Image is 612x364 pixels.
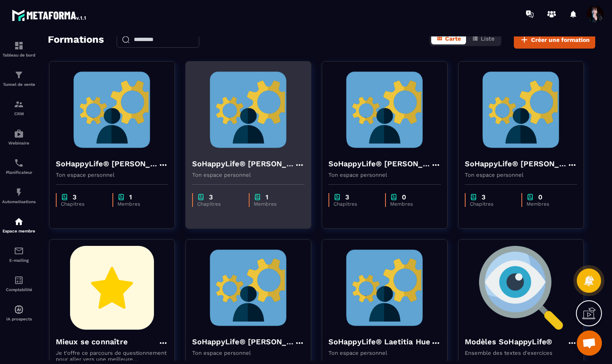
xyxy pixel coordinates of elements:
a: automationsautomationsAutomatisations [2,181,36,210]
p: Chapitres [470,201,513,207]
p: 0 [402,193,406,201]
a: schedulerschedulerPlanificateur [2,152,36,181]
p: Chapitres [61,201,104,207]
p: CRM [2,111,36,116]
img: formation-background [56,68,168,152]
p: Comptabilité [2,287,36,292]
p: Ton espace personnel [328,350,441,356]
p: Chapitres [197,201,240,207]
img: email [14,246,24,256]
img: chapter [254,193,261,201]
a: accountantaccountantComptabilité [2,269,36,298]
span: Créer une formation [531,36,590,44]
img: chapter [333,193,341,201]
p: 3 [345,193,349,201]
a: formation-backgroundSoHappyLife® [PERSON_NAME]Ton espace personnelchapter3Chapitreschapter0Membres [458,61,594,239]
a: formationformationTunnel de vente [2,64,36,93]
img: formation-background [192,246,305,330]
p: Webinaire [2,141,36,145]
p: Chapitres [333,201,377,207]
img: formation [14,70,24,80]
p: 1 [129,193,132,201]
img: chapter [197,193,205,201]
a: formation-backgroundSoHappyLife® [PERSON_NAME]Ton espace personnelchapter3Chapitreschapter0Membres [322,61,458,239]
p: Ton espace personnel [192,350,305,356]
a: emailemailE-mailing [2,240,36,269]
a: automationsautomationsEspace membre [2,210,36,240]
a: formation-backgroundSoHappyLife® [PERSON_NAME]Ton espace personnelchapter3Chapitreschapter1Membres [185,61,322,239]
img: formation-background [465,68,577,152]
p: Je t'offre ce parcours de questionnement pour aller vers une meilleure connaissance de toi et de ... [56,350,168,362]
p: E-mailing [2,258,36,263]
p: Membres [526,201,569,207]
img: automations [14,305,24,315]
span: Carte [445,35,461,42]
button: Carte [431,33,466,44]
img: chapter [61,193,68,201]
p: Planificateur [2,170,36,175]
img: chapter [390,193,398,201]
img: scheduler [14,158,24,168]
h4: SoHappyLife® [PERSON_NAME] [465,158,567,170]
img: formation-background [465,246,577,330]
p: 3 [482,193,485,201]
a: automationsautomationsWebinaire [2,122,36,152]
img: automations [14,129,24,139]
p: Membres [117,201,160,207]
img: accountant [14,275,24,285]
a: Ouvrir le chat [577,330,602,356]
img: formation [14,41,24,51]
a: formationformationTableau de bord [2,34,36,64]
h4: SoHappyLife® [PERSON_NAME] [328,158,431,170]
button: Liste [467,33,500,44]
p: Tunnel de vente [2,82,36,87]
p: Ton espace personnel [56,172,168,178]
h4: SoHappyLife® Laetitia Hue [328,336,430,348]
p: Ton espace personnel [328,172,441,178]
p: Membres [254,201,296,207]
img: automations [14,187,24,197]
img: automations [14,217,24,227]
img: formation-background [328,68,441,152]
a: formation-backgroundSoHappyLife® [PERSON_NAME]Ton espace personnelchapter3Chapitreschapter1Membres [49,61,185,239]
img: logo [12,8,87,23]
p: Ton espace personnel [192,172,305,178]
img: formation-background [328,246,441,330]
p: Ton espace personnel [465,172,577,178]
h4: SoHappyLife® [PERSON_NAME] [192,336,294,348]
p: Membres [390,201,432,207]
p: 3 [73,193,76,201]
img: chapter [526,193,534,201]
img: chapter [117,193,125,201]
h2: Formations [48,31,104,49]
p: Ensemble des textes d'exercices [465,350,577,356]
h4: Modèles SoHappyLife® [465,336,552,348]
p: 3 [209,193,213,201]
p: 0 [538,193,542,201]
img: formation [14,99,24,109]
p: Tableau de bord [2,53,36,57]
img: chapter [470,193,477,201]
img: formation-background [192,68,305,152]
h4: SoHappyLife® [PERSON_NAME] [56,158,158,170]
img: formation-background [56,246,168,330]
a: formationformationCRM [2,93,36,122]
button: Créer une formation [514,31,595,49]
p: Espace membre [2,229,36,233]
p: 1 [266,193,268,201]
span: Liste [481,35,495,42]
p: Automatisations [2,199,36,204]
p: IA prospects [2,317,36,321]
h4: SoHappyLife® [PERSON_NAME] [192,158,294,170]
h4: Mieux se connaître [56,336,128,348]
